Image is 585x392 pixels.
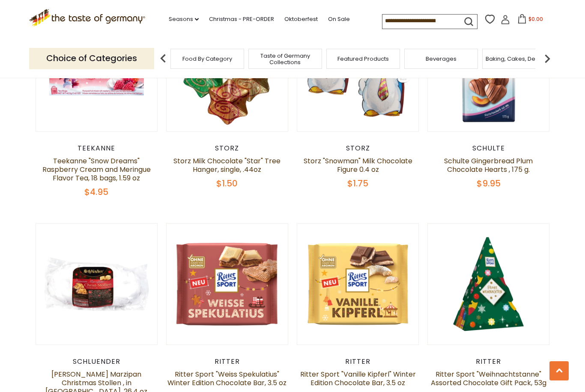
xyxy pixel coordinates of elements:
[477,177,501,189] span: $9.95
[304,156,412,174] a: Storz "Snowman" Milk Chocolate Figure 0.4 oz
[216,177,238,189] span: $1.50
[166,357,288,366] div: Ritter
[36,224,157,345] img: Schluender Marzipan Christmas Stollen , in Cello, 26.4 oz
[166,144,288,153] div: Storz
[444,156,533,174] a: Schulte Gingerbread Plum Chocolate Hearts , 175 g.
[167,224,288,345] img: Ritter Sport "Weiss Spekulatius" Winter Edition Chocolate Bar, 3.5 oz
[284,15,318,24] a: Oktoberfest
[251,53,319,65] a: Taste of Germany Collections
[297,357,419,366] div: Ritter
[427,144,549,153] div: Schulte
[167,369,287,388] a: Ritter Sport "Weiss Spekulatius" Winter Edition Chocolate Bar, 3.5 oz
[36,144,158,153] div: Teekanne
[337,56,389,62] a: Featured Products
[328,15,350,24] a: On Sale
[84,186,108,198] span: $4.95
[297,224,418,345] img: Ritter Sport "Vanille Kipferl" Winter Edition Chocolate Bar, 3.5 oz
[29,48,154,69] p: Choice of Categories
[428,224,549,345] img: Ritter Sport "Weihnachtstanne" Assorted Chocolate Gift Pack, 53g
[427,357,549,366] div: Ritter
[528,15,543,23] span: $0.00
[173,156,281,174] a: Storz Milk Chocolate "Star" Tree Hanger, single, .44oz
[36,357,158,366] div: Schluender
[347,177,368,189] span: $1.75
[300,369,416,388] a: Ritter Sport "Vanille Kipferl" Winter Edition Chocolate Bar, 3.5 oz
[512,14,548,27] button: $0.00
[155,50,172,67] img: previous arrow
[297,144,419,153] div: Storz
[182,56,232,62] a: Food By Category
[539,50,556,67] img: next arrow
[169,15,199,24] a: Seasons
[209,15,274,24] a: Christmas - PRE-ORDER
[42,156,151,183] a: Teekanne "Snow Dreams" Raspberry Cream and Meringue Flavor Tea, 18 bags, 1.59 oz
[486,56,552,62] a: Baking, Cakes, Desserts
[431,369,546,388] a: Ritter Sport "Weihnachtstanne" Assorted Chocolate Gift Pack, 53g
[426,56,457,62] a: Beverages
